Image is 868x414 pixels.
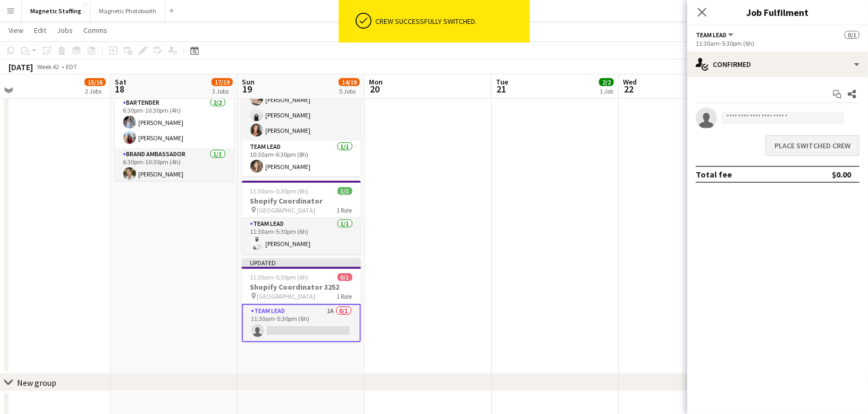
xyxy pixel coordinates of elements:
[696,39,859,47] div: 11:30am-5:30pm (6h)
[115,23,234,181] app-job-card: 6:00pm-11:00pm (5h)6/7Asahi Pop Up 3198 Ossington5 RolesSecurity0/16:00pm-11:00pm (5h) Bartender2...
[696,169,732,180] div: Total fee
[30,23,50,37] a: Edit
[257,206,316,214] span: [GEOGRAPHIC_DATA]
[600,87,613,95] div: 1 Job
[66,63,77,71] div: EDT
[337,206,352,214] span: 1 Role
[832,169,851,180] div: $0.00
[57,26,73,35] span: Jobs
[242,181,361,254] app-job-card: 11:30am-5:30pm (6h)1/1Shopify Coordinator [GEOGRAPHIC_DATA]1 RoleTeam Lead1/111:30am-5:30pm (6h)[...
[339,78,360,86] span: 14/19
[85,87,105,95] div: 2 Jobs
[623,77,637,87] span: Wed
[696,31,735,39] button: Team Lead
[242,258,361,342] app-job-card: Updated11:30am-5:30pm (6h)0/1Shopify Coordinator 3252 [GEOGRAPHIC_DATA]1 RoleTeam Lead1A0/111:30a...
[90,1,165,21] button: Magnetic Photobooth
[621,83,637,95] span: 22
[367,83,383,95] span: 20
[113,83,127,95] span: 18
[242,258,361,267] div: Updated
[242,218,361,254] app-card-role: Team Lead1/111:30am-5:30pm (6h)[PERSON_NAME]
[53,23,77,37] a: Jobs
[115,148,234,184] app-card-role: Brand Ambassador1/16:30pm-10:30pm (4h)[PERSON_NAME]
[337,292,352,300] span: 1 Role
[79,23,112,37] a: Comms
[9,62,33,72] div: [DATE]
[85,78,106,86] span: 15/16
[9,26,23,35] span: View
[257,292,316,300] span: [GEOGRAPHIC_DATA]
[240,83,255,95] span: 19
[338,187,352,195] span: 1/1
[4,23,28,37] a: View
[212,87,232,95] div: 3 Jobs
[242,77,255,87] span: Sun
[339,87,359,95] div: 5 Jobs
[212,78,233,86] span: 17/19
[17,377,56,388] div: New group
[369,77,383,87] span: Mon
[35,63,62,71] span: Week 42
[22,1,90,21] button: Magnetic Staffing
[83,26,107,35] span: Comms
[34,26,46,35] span: Edit
[115,77,127,87] span: Sat
[494,83,508,95] span: 21
[242,304,361,342] app-card-role: Team Lead1A0/111:30am-5:30pm (6h)
[496,77,508,87] span: Tue
[845,31,859,39] span: 0/1
[242,196,361,206] h3: Shopify Coordinator
[250,187,309,195] span: 11:30am-5:30pm (6h)
[696,31,727,39] span: Team Lead
[599,78,614,86] span: 2/2
[242,141,361,177] app-card-role: Team Lead1/110:30am-6:30pm (8h)[PERSON_NAME]
[687,5,868,19] h3: Job Fulfilment
[115,97,234,148] app-card-role: Bartender2/26:30pm-10:30pm (4h)[PERSON_NAME][PERSON_NAME]
[376,16,526,26] div: Crew successfully switched.
[250,273,309,281] span: 11:30am-5:30pm (6h)
[687,52,868,77] div: Confirmed
[765,135,859,156] button: Place switched crew
[338,273,352,281] span: 0/1
[242,282,361,292] h3: Shopify Coordinator 3252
